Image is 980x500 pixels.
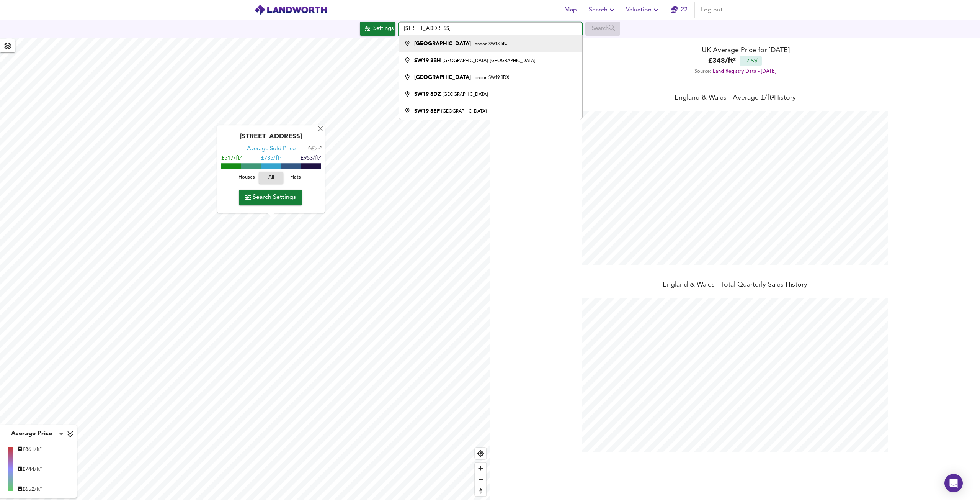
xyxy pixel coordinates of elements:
[360,22,395,36] button: Settings
[472,75,509,80] small: London SW19 8DX
[740,56,762,66] div: +7.5%
[18,485,42,493] div: £ 652/ft²
[414,58,441,63] strong: SW19 8BH
[667,2,691,18] button: 22
[414,41,471,46] strong: [GEOGRAPHIC_DATA]
[373,24,394,34] div: Settings
[472,42,509,46] small: London SW18 5NJ
[317,147,322,151] span: m²
[585,22,620,36] div: Enable a Source before running a Search
[301,156,321,162] span: £953/ft²
[285,174,306,182] span: Flats
[475,474,486,485] span: Zoom out
[698,2,726,18] button: Log out
[221,156,242,162] span: £517/ft²
[234,172,259,184] button: Houses
[626,5,661,15] span: Valuation
[589,5,617,15] span: Search
[239,190,302,205] button: Search Settings
[261,156,281,162] span: £ 735/ft²
[490,66,980,77] div: Source:
[414,75,471,80] strong: [GEOGRAPHIC_DATA]
[263,174,279,182] span: All
[259,172,283,184] button: All
[475,485,486,496] button: Reset bearing to north
[18,446,42,453] div: £ 861/ft²
[708,56,736,66] b: £ 348 / ft²
[254,4,327,16] img: logo
[701,5,723,15] span: Log out
[399,22,582,35] input: Enter a location...
[283,172,308,184] button: Flats
[317,126,324,133] div: X
[944,474,963,492] div: Open Intercom Messenger
[490,93,980,104] div: England & Wales - Average £/ ft² History
[586,2,620,18] button: Search
[623,2,664,18] button: Valuation
[558,2,583,18] button: Map
[236,174,257,182] span: Houses
[414,92,441,97] strong: SW19 8DZ
[443,92,488,97] small: [GEOGRAPHIC_DATA]
[475,474,486,485] button: Zoom out
[221,133,321,146] div: [STREET_ADDRESS]
[7,428,66,440] div: Average Price
[671,5,688,15] a: 22
[441,109,487,114] small: [GEOGRAPHIC_DATA]
[245,192,296,203] span: Search Settings
[247,146,296,153] div: Average Sold Price
[475,463,486,474] button: Zoom in
[475,448,486,459] button: Find my location
[414,108,440,114] strong: SW19 8EF
[490,280,980,291] div: England & Wales - Total Quarterly Sales History
[443,59,535,63] small: [GEOGRAPHIC_DATA], [GEOGRAPHIC_DATA]
[490,45,980,56] div: UK Average Price for [DATE]
[713,69,776,74] a: Land Registry Data - [DATE]
[561,5,580,15] span: Map
[18,466,42,473] div: £ 744/ft²
[306,147,310,151] span: ft²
